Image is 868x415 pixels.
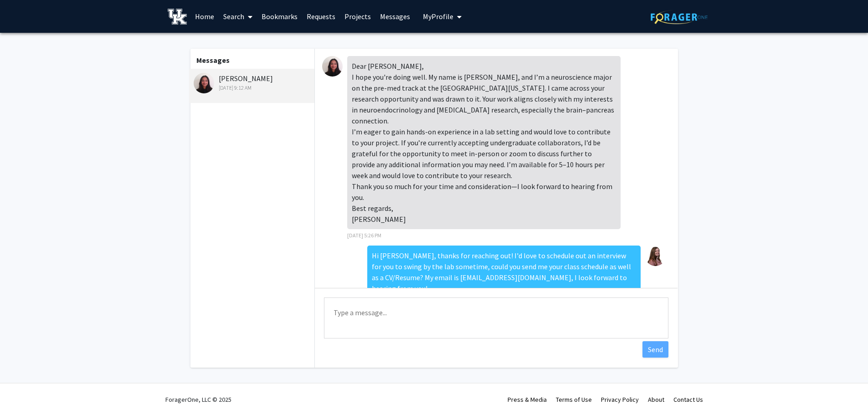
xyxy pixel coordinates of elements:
[648,395,664,404] a: About
[367,246,641,309] div: Hi [PERSON_NAME], thanks for reaching out! I'd love to schedule out an interview for you to swing...
[556,395,592,404] a: Terms of Use
[302,0,340,32] a: Requests
[194,84,313,92] div: [DATE] 9:12 AM
[645,246,666,266] img: Andrea Thompson
[194,73,214,93] img: Vidhi Patel
[322,56,343,77] img: Vidhi Patel
[347,232,381,239] span: [DATE] 5:26 PM
[257,0,302,32] a: Bookmarks
[194,73,313,92] div: [PERSON_NAME]
[642,341,668,358] button: Send
[673,395,703,404] a: Contact Us
[423,12,453,21] span: My Profile
[7,374,39,408] iframe: Chat
[651,10,708,24] img: ForagerOne Logo
[601,395,639,404] a: Privacy Policy
[190,0,219,32] a: Home
[324,297,668,338] textarea: Message
[168,9,187,25] img: University of Kentucky Logo
[196,56,230,65] b: Messages
[347,56,621,229] div: Dear [PERSON_NAME], I hope you're doing well. My name is [PERSON_NAME], and I’m a neuroscience ma...
[340,0,375,32] a: Projects
[375,0,415,32] a: Messages
[508,395,547,404] a: Press & Media
[219,0,257,32] a: Search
